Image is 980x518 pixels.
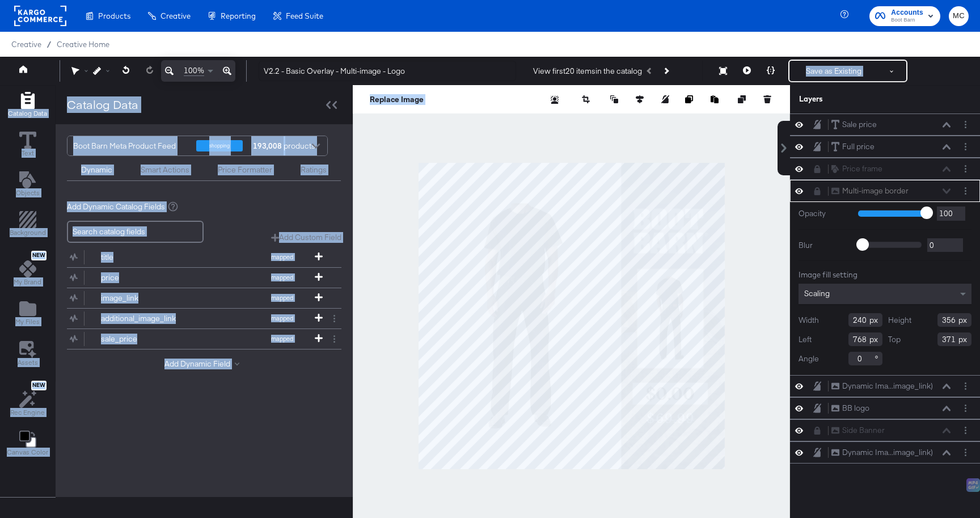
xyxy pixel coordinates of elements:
[251,253,313,261] span: mapped
[960,141,971,153] button: Layer Options
[685,94,696,105] button: Copy image
[73,136,188,155] div: Boot Barn Meta Product Feed
[804,288,830,298] span: Scaling
[831,402,870,414] button: BB logo
[301,165,327,175] div: Ratings
[67,268,341,288] div: pricemapped
[251,314,313,322] span: mapped
[67,201,165,212] span: Add Dynamic Catalog Fields
[711,94,722,105] button: Paste image
[67,221,204,243] input: Search catalog fields
[658,61,674,81] button: Next Product
[711,95,719,103] svg: Paste image
[842,403,869,414] div: BB logo
[953,10,964,23] span: MC
[101,334,183,344] div: sale_price
[101,293,183,304] div: image_link
[18,358,38,367] span: Assets
[842,141,875,152] div: Full price
[799,269,971,280] div: Image fill setting
[842,447,933,458] div: Dynamic Ima...image_link)
[67,288,327,308] button: image_linkmapped
[286,11,323,20] span: Feed Suite
[271,232,341,243] button: Add Custom Field
[218,165,272,175] div: Price Formatter
[221,11,256,20] span: Reporting
[799,315,819,326] label: Width
[67,268,327,288] button: pricemapped
[9,298,47,330] button: Add Files
[184,65,204,76] span: 100%
[869,6,940,26] button: AccountsBoot Barn
[67,329,327,349] button: sale_pricemapped
[16,188,40,197] span: Objects
[533,66,642,77] div: View first 20 items in the catalog
[7,448,48,457] span: Canvas Color
[101,313,183,324] div: additional_image_link
[831,380,933,392] button: Dynamic Ima...image_link)
[22,149,34,158] span: Text
[799,94,915,104] div: Layers
[3,209,53,241] button: Add Rectangle
[101,272,183,283] div: price
[101,252,183,263] div: title
[960,380,971,392] button: Layer Options
[67,309,327,329] button: additional_image_linkmapped
[160,11,191,20] span: Creative
[98,11,130,20] span: Products
[10,228,46,237] span: Background
[960,163,971,175] button: Layer Options
[11,338,45,370] button: Assets
[9,169,47,201] button: Add Text
[57,40,109,49] a: Creative Home
[251,136,285,155] div: products
[370,94,424,105] button: Replace Image
[960,447,971,458] button: Layer Options
[3,378,52,420] button: NewRec Engine
[789,61,878,81] button: Save as Existing
[81,165,112,175] div: Dynamic
[67,247,341,267] div: titlemapped
[31,252,47,259] span: New
[1,89,54,121] button: Add Rectangle
[949,6,969,26] button: MC
[685,95,693,103] svg: Copy image
[164,359,244,369] button: Add Dynamic Field
[831,141,875,153] button: Full price
[31,382,47,389] span: New
[11,40,41,49] span: Creative
[842,381,933,391] div: Dynamic Ima...image_link)
[7,249,48,290] button: NewMy Brand
[831,447,933,458] button: Dynamic Ima...image_link)
[15,317,40,326] span: My Files
[14,277,41,287] span: My Brand
[67,329,341,349] div: sale_pricemapped
[251,273,313,281] span: mapped
[141,165,189,175] div: Smart Actions
[251,335,313,343] span: mapped
[799,334,812,345] label: Left
[551,96,559,104] svg: Remove background
[10,408,45,417] span: Rec Engine
[799,208,850,219] label: Opacity
[960,402,971,414] button: Layer Options
[196,140,243,151] div: shopping
[888,334,901,345] label: Top
[251,294,313,302] span: mapped
[251,136,284,155] strong: 193,008
[960,119,971,130] button: Layer Options
[960,185,971,197] button: Layer Options
[842,119,877,130] div: Sale price
[799,240,850,251] label: Blur
[67,309,341,329] div: additional_image_linkmapped
[12,129,43,161] button: Text
[67,247,327,267] button: titlemapped
[831,119,877,130] button: Sale price
[67,288,341,308] div: image_linkmapped
[891,16,923,25] span: Boot Barn
[960,424,971,436] button: Layer Options
[41,40,57,49] span: /
[891,7,923,19] span: Accounts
